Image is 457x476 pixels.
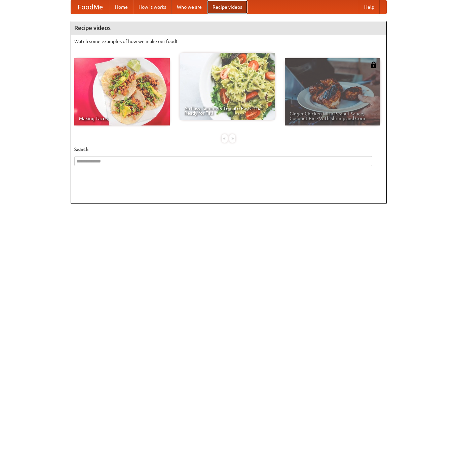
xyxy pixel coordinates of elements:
a: Who we are [172,0,207,14]
div: » [229,134,235,143]
a: Home [110,0,133,14]
div: « [222,134,228,143]
span: An Easy, Summery Tomato Pasta That's Ready for Fall [184,106,270,115]
a: Help [359,0,380,14]
p: Watch some examples of how we make our food! [74,38,383,45]
h5: Search [74,146,383,153]
a: How it works [133,0,172,14]
h4: Recipe videos [71,21,386,35]
a: Making Tacos [74,58,170,125]
a: Recipe videos [207,0,247,14]
span: Making Tacos [79,116,165,121]
a: FoodMe [71,0,110,14]
img: 483408.png [370,62,377,68]
a: An Easy, Summery Tomato Pasta That's Ready for Fall [180,53,275,120]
